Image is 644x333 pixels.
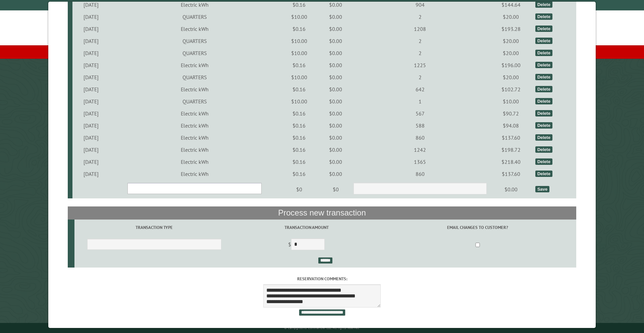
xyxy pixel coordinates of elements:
[319,144,352,156] td: $0.00
[488,120,534,132] td: $94.08
[319,120,352,132] td: $0.00
[352,95,488,107] td: 1
[352,71,488,83] td: 2
[535,98,552,104] div: Delete
[352,59,488,71] td: 1225
[279,168,319,180] td: $0.16
[110,144,279,156] td: Electric kWh
[488,47,534,59] td: $20.00
[352,144,488,156] td: 1242
[110,120,279,132] td: Electric kWh
[72,47,110,59] td: [DATE]
[110,35,279,47] td: QUARTERS
[279,11,319,23] td: $10.00
[319,132,352,144] td: $0.00
[535,26,552,32] div: Delete
[380,224,575,231] label: Email changes to customer?
[72,132,110,144] td: [DATE]
[319,71,352,83] td: $0.00
[535,74,552,80] div: Delete
[279,71,319,83] td: $10.00
[319,59,352,71] td: $0.00
[488,168,534,180] td: $137.60
[319,11,352,23] td: $0.00
[72,156,110,168] td: [DATE]
[488,144,534,156] td: $198.72
[279,120,319,132] td: $0.16
[72,59,110,71] td: [DATE]
[284,326,360,330] small: © Campground Commander LLC. All rights reserved.
[488,11,534,23] td: $20.00
[319,168,352,180] td: $0.00
[279,47,319,59] td: $10.00
[110,59,279,71] td: Electric kWh
[352,120,488,132] td: 588
[68,206,577,219] th: Process new transaction
[488,23,534,35] td: $193.28
[488,59,534,71] td: $196.00
[535,158,552,165] div: Delete
[72,107,110,120] td: [DATE]
[488,71,534,83] td: $20.00
[110,23,279,35] td: Electric kWh
[352,156,488,168] td: 1365
[110,83,279,95] td: Electric kWh
[319,107,352,120] td: $0.00
[110,168,279,180] td: Electric kWh
[352,11,488,23] td: 2
[72,23,110,35] td: [DATE]
[279,107,319,120] td: $0.16
[535,62,552,68] div: Delete
[352,132,488,144] td: 860
[535,86,552,92] div: Delete
[319,180,352,199] td: $0
[110,95,279,107] td: QUARTERS
[319,156,352,168] td: $0.00
[72,71,110,83] td: [DATE]
[535,186,549,192] div: Save
[279,132,319,144] td: $0.16
[279,180,319,199] td: $0
[279,95,319,107] td: $10.00
[488,95,534,107] td: $10.00
[319,35,352,47] td: $0.00
[319,47,352,59] td: $0.00
[72,35,110,47] td: [DATE]
[110,47,279,59] td: QUARTERS
[535,171,552,177] div: Delete
[72,144,110,156] td: [DATE]
[279,144,319,156] td: $0.16
[352,23,488,35] td: 1208
[352,83,488,95] td: 642
[488,156,534,168] td: $218.40
[488,83,534,95] td: $102.72
[535,134,552,141] div: Delete
[535,122,552,129] div: Delete
[72,11,110,23] td: [DATE]
[234,236,379,254] td: $
[352,107,488,120] td: 567
[352,47,488,59] td: 2
[535,13,552,20] div: Delete
[319,83,352,95] td: $0.00
[488,132,534,144] td: $137.60
[279,156,319,168] td: $0.16
[72,168,110,180] td: [DATE]
[279,35,319,47] td: $10.00
[319,95,352,107] td: $0.00
[72,120,110,132] td: [DATE]
[72,95,110,107] td: [DATE]
[488,107,534,120] td: $90.72
[535,50,552,56] div: Delete
[535,110,552,116] div: Delete
[110,71,279,83] td: QUARTERS
[535,146,552,153] div: Delete
[72,83,110,95] td: [DATE]
[535,1,552,8] div: Delete
[279,59,319,71] td: $0.16
[279,23,319,35] td: $0.16
[535,38,552,44] div: Delete
[235,224,378,231] label: Transaction Amount
[488,180,534,199] td: $0.00
[352,168,488,180] td: 860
